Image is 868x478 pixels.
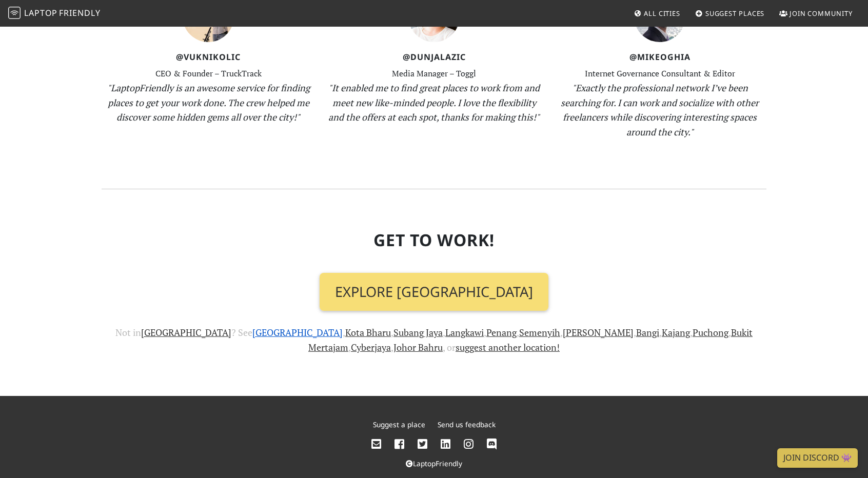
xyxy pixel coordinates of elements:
a: [GEOGRAPHIC_DATA] [141,326,231,338]
a: [GEOGRAPHIC_DATA] [252,326,343,338]
a: Cyberjaya [351,341,391,353]
a: Suggest Places [691,4,769,23]
a: Send us feedback [438,420,496,429]
small: Internet Governance Consultant & Editor [585,68,735,79]
h2: Get To Work! [102,230,766,250]
a: Puchong [693,326,728,338]
span: Join Community [790,9,853,18]
h4: @MikeOghia [553,52,766,62]
a: Langkawi [445,326,484,338]
span: Not in ? See , , , , , , , , , , , , , or [115,326,753,353]
a: suggest another location! [456,341,560,353]
a: Subang Jaya [393,326,443,338]
h4: @VukNikolic [102,52,315,62]
a: Explore [GEOGRAPHIC_DATA] [320,273,548,311]
a: Join Discord 👾 [777,448,858,468]
a: Suggest a place [373,420,425,429]
small: CEO & Founder – TruckTrack [155,68,262,79]
span: Suggest Places [705,9,765,18]
em: "It enabled me to find great places to work from and meet new like-minded people. I love the flex... [328,82,540,124]
a: All Cities [629,4,684,23]
a: LaptopFriendly [406,459,462,468]
a: Kota Bharu [345,326,391,338]
span: Laptop [24,7,57,18]
a: Join Community [775,4,857,23]
a: Bangi [636,326,659,338]
a: Penang [486,326,517,338]
span: Friendly [59,7,100,18]
em: "Exactly the professional network I’ve been searching for. I can work and socialize with other fr... [561,82,759,138]
a: Johor Bahru [393,341,443,353]
small: Media Manager – Toggl [392,68,476,79]
span: All Cities [644,9,680,18]
a: [PERSON_NAME] [563,326,634,338]
h4: @DunjaLazic [327,52,541,62]
a: Semenyih [519,326,560,338]
img: LaptopFriendly [8,7,21,19]
a: LaptopFriendly LaptopFriendly [8,5,101,23]
em: "LaptopFriendly is an awesome service for finding places to get your work done. The crew helped m... [107,82,310,124]
a: Kajang [662,326,690,338]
